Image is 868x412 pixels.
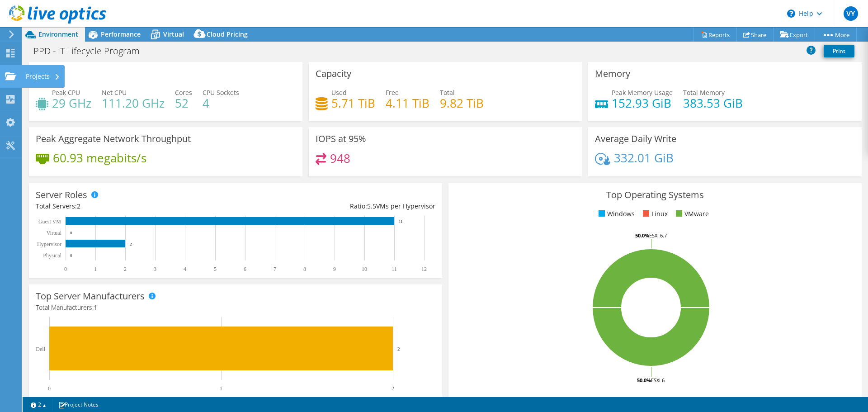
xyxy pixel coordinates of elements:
[815,28,857,42] a: More
[21,65,65,88] div: Projects
[440,88,455,97] span: Total
[52,399,105,410] a: Project Notes
[154,266,156,272] text: 3
[844,6,858,21] span: VY
[331,98,375,108] h4: 5.71 TiB
[47,230,62,236] text: Virtual
[52,88,80,97] span: Peak CPU
[203,88,239,97] span: CPU Sockets
[362,266,367,272] text: 10
[303,266,306,272] text: 8
[683,98,743,108] h4: 383.53 GiB
[64,266,67,272] text: 0
[736,28,774,42] a: Share
[316,69,351,79] h3: Capacity
[674,209,709,219] li: VMware
[48,385,51,392] text: 0
[236,201,435,211] div: Ratio: VMs per Hypervisor
[386,88,399,97] span: Free
[70,253,72,258] text: 0
[163,30,184,38] span: Virtual
[773,28,815,42] a: Export
[330,153,350,163] h4: 948
[612,98,673,108] h4: 152.93 GiB
[102,88,127,97] span: Net CPU
[274,266,276,272] text: 7
[641,209,668,219] li: Linux
[399,219,403,224] text: 11
[102,98,165,108] h4: 111.20 GHz
[101,30,141,38] span: Performance
[635,232,649,239] tspan: 50.0%
[244,266,246,272] text: 6
[220,385,222,392] text: 1
[649,232,667,239] tspan: ESXi 6.7
[392,266,397,272] text: 11
[36,346,45,352] text: Dell
[214,266,217,272] text: 5
[36,190,87,200] h3: Server Roles
[595,134,676,144] h3: Average Daily Write
[36,303,435,313] h4: Total Manufacturers:
[38,218,61,225] text: Guest VM
[124,266,127,272] text: 2
[43,252,61,259] text: Physical
[24,399,52,410] a: 2
[175,88,192,97] span: Cores
[184,266,186,272] text: 4
[421,266,427,272] text: 12
[316,134,366,144] h3: IOPS at 95%
[693,28,737,42] a: Reports
[38,30,78,38] span: Environment
[52,98,91,108] h4: 29 GHz
[367,202,376,210] span: 5.5
[70,231,72,235] text: 0
[455,190,855,200] h3: Top Operating Systems
[29,46,154,56] h1: PPD - IT Lifecycle Program
[787,9,795,18] svg: \n
[397,346,400,351] text: 2
[637,377,651,384] tspan: 50.0%
[595,69,630,79] h3: Memory
[130,242,132,246] text: 2
[333,266,336,272] text: 9
[53,153,146,163] h4: 60.93 megabits/s
[37,241,61,247] text: Hypervisor
[77,202,80,210] span: 2
[596,209,635,219] li: Windows
[36,291,145,301] h3: Top Server Manufacturers
[36,201,236,211] div: Total Servers:
[207,30,248,38] span: Cloud Pricing
[203,98,239,108] h4: 4
[94,266,97,272] text: 1
[36,134,191,144] h3: Peak Aggregate Network Throughput
[331,88,347,97] span: Used
[824,45,854,57] a: Print
[386,98,429,108] h4: 4.11 TiB
[651,377,665,384] tspan: ESXi 6
[175,98,192,108] h4: 52
[683,88,725,97] span: Total Memory
[392,385,394,392] text: 2
[94,303,97,312] span: 1
[612,88,673,97] span: Peak Memory Usage
[440,98,484,108] h4: 9.82 TiB
[614,153,674,163] h4: 332.01 GiB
